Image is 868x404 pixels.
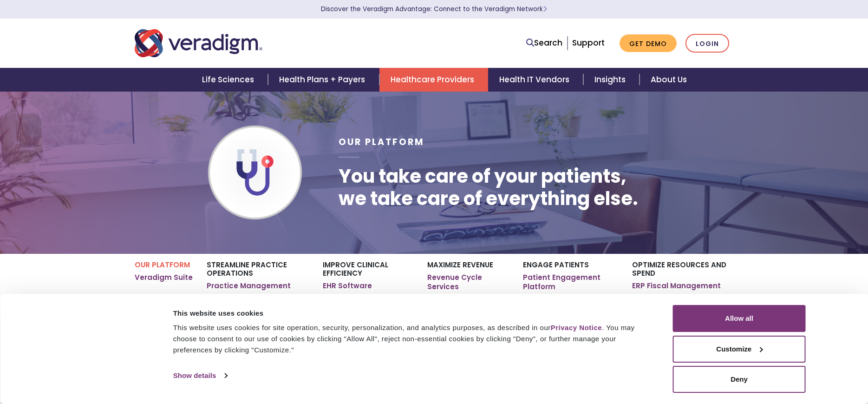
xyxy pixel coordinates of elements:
[339,136,424,148] span: Our Platform
[135,273,193,282] a: Veradigm Suite
[673,305,806,332] button: Allow all
[323,281,372,291] a: EHR Software
[673,336,806,363] button: Customize
[551,324,602,331] a: Privacy Notice
[173,322,652,356] div: This website uses cookies for site operation, security, personalization, and analytics purposes, ...
[173,369,227,383] a: Show details
[379,68,488,92] a: Healthcare Providers
[173,308,652,319] div: This website uses cookies
[191,68,268,92] a: Life Sciences
[572,37,605,48] a: Support
[632,281,721,291] a: ERP Fiscal Management
[543,5,547,13] span: Learn More
[685,34,729,53] a: Login
[207,281,291,291] a: Practice Management
[583,68,640,92] a: Insights
[673,366,806,393] button: Deny
[523,273,618,291] a: Patient Engagement Platform
[135,28,262,59] img: Veradigm logo
[620,34,677,53] a: Get Demo
[427,273,509,291] a: Revenue Cycle Services
[488,68,583,92] a: Health IT Vendors
[268,68,379,92] a: Health Plans + Payers
[339,165,638,210] h1: You take care of your patients, we take care of everything else.
[526,37,562,49] a: Search
[321,5,547,13] a: Discover the Veradigm Advantage: Connect to the Veradigm NetworkLearn More
[640,68,698,92] a: About Us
